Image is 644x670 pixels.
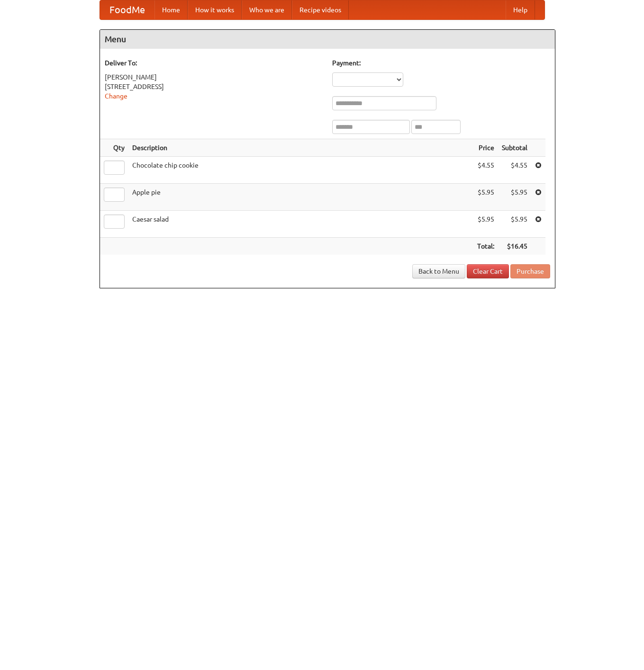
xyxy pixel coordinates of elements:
[332,58,550,68] h5: Payment:
[105,72,323,82] div: [PERSON_NAME]
[473,157,498,184] td: $4.55
[100,30,555,49] h4: Menu
[473,211,498,238] td: $5.95
[412,264,465,278] a: Back to Menu
[100,0,154,19] a: FoodMe
[242,0,292,19] a: Who we are
[292,0,349,19] a: Recipe videos
[473,184,498,211] td: $5.95
[128,139,473,157] th: Description
[128,211,473,238] td: Caesar salad
[473,238,498,255] th: Total:
[467,264,509,278] a: Clear Cart
[498,184,531,211] td: $5.95
[498,238,531,255] th: $16.45
[128,184,473,211] td: Apple pie
[498,211,531,238] td: $5.95
[506,0,535,19] a: Help
[510,264,550,278] button: Purchase
[105,92,127,100] a: Change
[473,139,498,157] th: Price
[100,139,128,157] th: Qty
[105,82,323,91] div: [STREET_ADDRESS]
[498,157,531,184] td: $4.55
[188,0,242,19] a: How it works
[154,0,188,19] a: Home
[498,139,531,157] th: Subtotal
[128,157,473,184] td: Chocolate chip cookie
[105,58,323,68] h5: Deliver To:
